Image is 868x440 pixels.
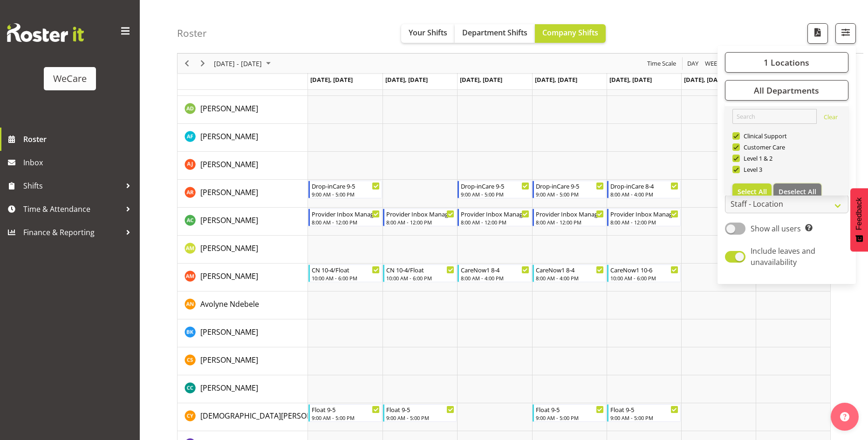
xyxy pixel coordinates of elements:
[740,155,773,162] span: Level 1 & 2
[536,274,604,282] div: 8:00 AM - 4:00 PM
[764,57,809,68] span: 1 Locations
[533,404,606,422] div: Christianna Yu"s event - Float 9-5 Begin From Thursday, October 9, 2025 at 9:00:00 AM GMT+13:00 E...
[751,246,815,267] span: Include leaves and unavailability
[200,131,258,142] a: [PERSON_NAME]
[195,54,211,73] div: Next
[610,274,678,282] div: 10:00 AM - 6:00 PM
[200,187,258,198] a: [PERSON_NAME]
[533,264,606,282] div: Ashley Mendoza"s event - CareNow1 8-4 Begin From Thursday, October 9, 2025 at 8:00:00 AM GMT+13:0...
[200,159,258,169] span: [PERSON_NAME]
[610,209,678,218] div: Provider Inbox Management
[536,405,604,414] div: Float 9-5
[178,375,308,403] td: Charlotte Courtney resource
[308,181,382,198] div: Andrea Ramirez"s event - Drop-inCare 9-5 Begin From Monday, October 6, 2025 at 9:00:00 AM GMT+13:...
[536,190,604,198] div: 9:00 AM - 5:00 PM
[850,188,868,251] button: Feedback - Show survey
[200,354,258,366] a: [PERSON_NAME]
[178,291,308,319] td: Avolyne Ndebele resource
[725,80,848,101] button: All Departments
[542,27,598,38] span: Company Shifts
[386,414,454,421] div: 9:00 AM - 5:00 PM
[212,58,275,69] button: October 06 - 12, 2025
[200,327,258,337] span: [PERSON_NAME]
[178,319,308,347] td: Brian Ko resource
[312,405,380,414] div: Float 9-5
[312,190,380,198] div: 9:00 AM - 5:00 PM
[738,187,767,196] span: Select All
[383,264,457,282] div: Ashley Mendoza"s event - CN 10-4/Float Begin From Tuesday, October 7, 2025 at 10:00:00 AM GMT+13:...
[178,403,308,431] td: Christianna Yu resource
[383,404,457,422] div: Christianna Yu"s event - Float 9-5 Begin From Tuesday, October 7, 2025 at 9:00:00 AM GMT+13:00 En...
[53,72,87,86] div: WeCare
[177,28,207,39] h4: Roster
[609,75,652,84] span: [DATE], [DATE]
[535,24,606,43] button: Company Shifts
[824,113,838,124] a: Clear
[200,215,258,226] a: [PERSON_NAME]
[607,404,681,422] div: Christianna Yu"s event - Float 9-5 Begin From Friday, October 10, 2025 at 9:00:00 AM GMT+13:00 En...
[732,183,772,200] button: Select All
[386,274,454,282] div: 10:00 AM - 6:00 PM
[23,225,121,239] span: Finance & Reporting
[461,218,529,226] div: 8:00 AM - 12:00 PM
[200,131,258,142] span: [PERSON_NAME]
[23,202,121,216] span: Time & Attendance
[200,298,259,310] a: Avolyne Ndebele
[607,264,681,282] div: Ashley Mendoza"s event - CareNow1 10-6 Begin From Friday, October 10, 2025 at 10:00:00 AM GMT+13:...
[213,58,263,69] span: [DATE] - [DATE]
[312,265,380,274] div: CN 10-4/Float
[686,58,699,69] span: Day
[7,23,84,42] img: Rosterit website logo
[200,299,259,309] span: Avolyne Ndebele
[610,405,678,414] div: Float 9-5
[308,209,382,226] div: Andrew Casburn"s event - Provider Inbox Management Begin From Monday, October 6, 2025 at 8:00:00 ...
[535,75,577,84] span: [DATE], [DATE]
[312,209,380,218] div: Provider Inbox Management
[607,181,681,198] div: Andrea Ramirez"s event - Drop-inCare 8-4 Begin From Friday, October 10, 2025 at 8:00:00 AM GMT+13...
[386,405,454,414] div: Float 9-5
[536,414,604,421] div: 9:00 AM - 5:00 PM
[386,265,454,274] div: CN 10-4/Float
[740,166,763,173] span: Level 3
[536,209,604,218] div: Provider Inbox Management
[200,243,258,253] span: [PERSON_NAME]
[740,143,786,151] span: Customer Care
[536,218,604,226] div: 8:00 AM - 12:00 PM
[200,187,258,197] span: [PERSON_NAME]
[536,265,604,274] div: CareNow1 8-4
[646,58,678,69] button: Time Scale
[536,181,604,190] div: Drop-inCare 9-5
[200,103,258,114] a: [PERSON_NAME]
[200,326,258,338] a: [PERSON_NAME]
[200,410,339,421] a: [DEMOGRAPHIC_DATA][PERSON_NAME]
[773,183,821,200] button: Deselect All
[533,181,606,198] div: Andrea Ramirez"s event - Drop-inCare 9-5 Begin From Thursday, October 9, 2025 at 9:00:00 AM GMT+1...
[23,156,135,169] span: Inbox
[704,58,723,69] button: Timeline Week
[178,96,308,124] td: Aleea Devenport resource
[197,58,209,69] button: Next
[458,181,531,198] div: Andrea Ramirez"s event - Drop-inCare 9-5 Begin From Wednesday, October 8, 2025 at 9:00:00 AM GMT+...
[383,209,457,226] div: Andrew Casburn"s event - Provider Inbox Management Begin From Tuesday, October 7, 2025 at 8:00:00...
[200,383,258,393] span: [PERSON_NAME]
[312,274,380,282] div: 10:00 AM - 6:00 PM
[610,414,678,421] div: 9:00 AM - 5:00 PM
[23,132,135,146] span: Roster
[409,27,447,38] span: Your Shifts
[308,264,382,282] div: Ashley Mendoza"s event - CN 10-4/Float Begin From Monday, October 6, 2025 at 10:00:00 AM GMT+13:0...
[310,75,353,84] span: [DATE], [DATE]
[460,75,502,84] span: [DATE], [DATE]
[455,24,535,43] button: Department Shifts
[200,159,258,170] a: [PERSON_NAME]
[178,208,308,236] td: Andrew Casburn resource
[610,190,678,198] div: 8:00 AM - 4:00 PM
[840,412,849,421] img: help-xxl-2.png
[461,274,529,282] div: 8:00 AM - 4:00 PM
[308,404,382,422] div: Christianna Yu"s event - Float 9-5 Begin From Monday, October 6, 2025 at 9:00:00 AM GMT+13:00 End...
[312,414,380,421] div: 9:00 AM - 5:00 PM
[178,124,308,152] td: Alex Ferguson resource
[181,58,193,69] button: Previous
[178,264,308,291] td: Ashley Mendoza resource
[462,27,527,38] span: Department Shifts
[200,103,258,114] span: [PERSON_NAME]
